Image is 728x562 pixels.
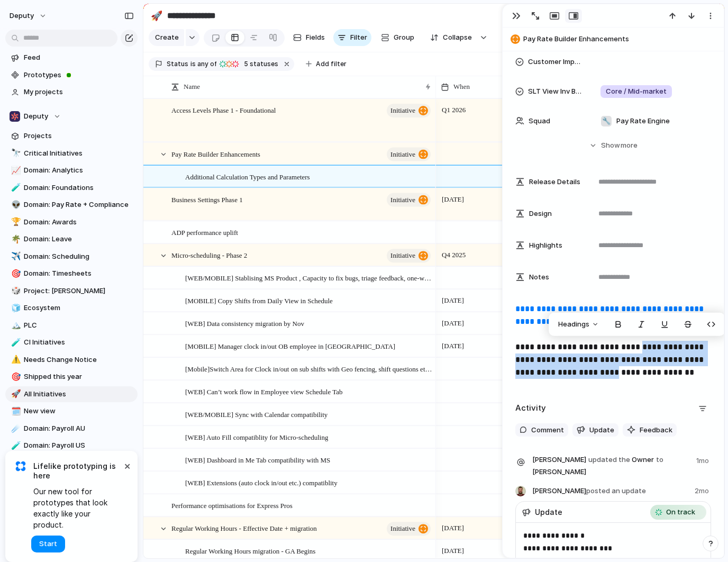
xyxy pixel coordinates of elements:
span: When [453,81,470,92]
span: [WEB/MOBILE] Stablising MS Product , Capacity to fix bugs, triage feedback, one-way rollout etc. [185,271,432,284]
button: 🎯 [10,268,20,279]
span: [WEB] Data consistency migration by Nov [185,317,304,329]
div: ☄️Domain: Payroll AU [5,421,138,437]
div: ⚠️Needs Change Notice [5,352,138,368]
button: initiative [387,249,431,262]
button: Showmore [515,136,711,155]
a: 🔭Critical Initiatives [5,146,138,161]
div: ✈️Domain: Scheduling [5,249,138,265]
span: [WEB] Can’t work flow in Employee view Schedule Tab [185,385,343,397]
button: Headings [552,316,605,333]
div: 🧪Domain: Payroll US [5,438,138,454]
span: 2mo [695,486,711,496]
span: Regular Working Hours migration - GA Begins [185,545,315,557]
span: ADP performance uplift [171,226,238,238]
div: 🚀 [11,388,19,400]
button: 🧊 [10,303,20,313]
span: Performance optimisations for Express Pros [171,499,293,511]
div: 🧪 [11,440,19,452]
h2: Activity [515,402,546,414]
a: 👽Domain: Pay Rate + Compliance [5,197,138,213]
a: Feed [5,50,138,66]
span: Name [184,81,200,92]
button: 🔭 [10,148,20,159]
button: 📈 [10,165,20,176]
div: 🌴Domain: Leave [5,231,138,247]
div: 🧪 [11,337,19,349]
span: Customer Impact [528,57,583,67]
div: 🎲 [11,285,19,297]
a: 🚀All Initiatives [5,386,138,402]
button: Feedback [623,423,677,437]
a: 🧊Ecosystem [5,300,138,316]
span: Business Settings Phase 1 [171,193,243,205]
span: Highlights [529,240,562,251]
button: initiative [387,193,431,206]
span: Ecosystem [24,303,134,313]
span: Domain: Analytics [24,165,134,176]
button: Pay Rate Builder Enhancements [507,31,719,48]
span: more [621,140,638,151]
span: Domain: Awards [24,217,134,228]
span: Headings [558,319,589,330]
button: 🎲 [10,286,20,296]
button: 🗓️ [10,406,20,416]
span: Q4 2025 [439,249,468,261]
span: Domain: Foundations [24,183,134,193]
span: Deputy [24,111,48,122]
span: 1mo [696,454,711,466]
span: Pay Rate Builder Enhancements [171,147,260,159]
span: Squad [529,116,550,126]
button: Create [149,29,184,46]
button: 5 statuses [217,58,280,70]
span: CI Initiatives [24,337,134,348]
div: ⚠️ [11,353,19,366]
button: 🚀 [148,7,165,24]
button: initiative [387,104,431,117]
div: 🎯 [11,268,19,280]
span: Access Levels Phase 1 - Foundational [171,104,276,116]
span: [Mobile]Switch Area for Clock in/out on sub shifts with Geo fencing, shift questions etc from sub... [185,362,432,375]
div: 🔭 [11,147,19,159]
span: posted an update [586,486,646,495]
span: initiative [390,147,415,161]
button: ✈️ [10,251,20,262]
button: Comment [515,423,568,437]
span: [PERSON_NAME] [532,455,586,465]
span: [WEB] Extensions (auto clock in/out etc.) compatiblity [185,476,338,488]
span: Feed [24,52,134,63]
span: [MOBILE] Copy Shifts from Daily View in Schedule [185,294,333,306]
button: deputy [5,7,52,24]
span: Create [155,32,179,43]
button: Dismiss [121,459,133,472]
span: Feedback [640,425,672,436]
span: Micro-scheduling - Phase 2 [171,249,247,261]
a: Projects [5,128,138,144]
div: 🏔️PLC [5,318,138,333]
span: Fields [306,32,325,43]
span: PLC [24,320,134,331]
span: Projects [24,131,134,141]
span: any of [196,59,216,69]
span: Domain: Pay Rate + Compliance [24,200,134,210]
span: Comment [531,425,564,436]
button: 🚀 [10,389,20,400]
a: 🗓️New view [5,403,138,419]
span: [MOBILE] Manager clock in/out OB employee in [GEOGRAPHIC_DATA] [185,340,395,352]
span: Collapse [443,32,472,43]
span: [DATE] [439,317,467,330]
span: Shipped this year [24,371,134,382]
span: Q1 2026 [439,104,468,116]
span: All Initiatives [24,389,134,400]
span: statuses [241,59,278,69]
span: deputy [10,11,34,21]
button: 🏆 [10,217,20,228]
a: 🧪CI Initiatives [5,334,138,350]
span: Domain: Timesheets [24,268,134,279]
button: Start [31,536,65,552]
span: [DATE] [439,522,467,534]
span: Start [39,539,57,549]
span: Owner [532,454,690,477]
